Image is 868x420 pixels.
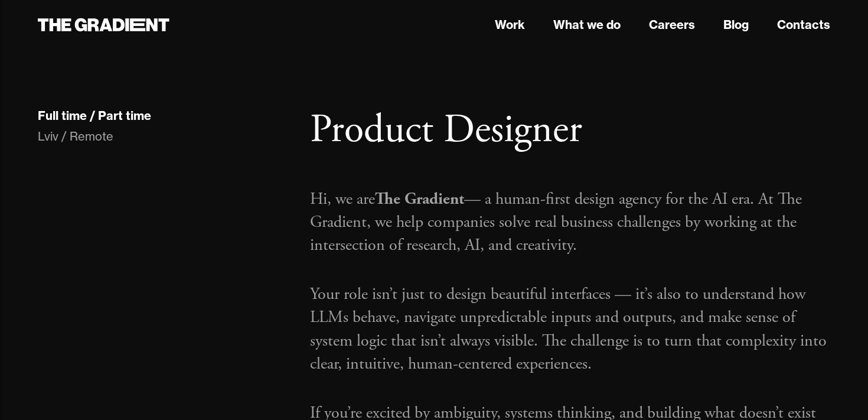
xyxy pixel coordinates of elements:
[310,188,830,258] p: Hi, we are — a human-first design agency for the AI era. At The Gradient, we help companies solve...
[310,283,830,376] p: Your role isn’t just to design beautiful interfaces — it’s also to understand how LLMs behave, na...
[38,108,151,123] div: Full time / Part time
[553,16,621,34] a: What we do
[310,106,830,155] h1: Product Designer
[777,16,830,34] a: Contacts
[649,16,695,34] a: Careers
[375,188,464,210] strong: The Gradient
[38,128,286,145] div: Lviv / Remote
[723,16,749,34] a: Blog
[495,16,525,34] a: Work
